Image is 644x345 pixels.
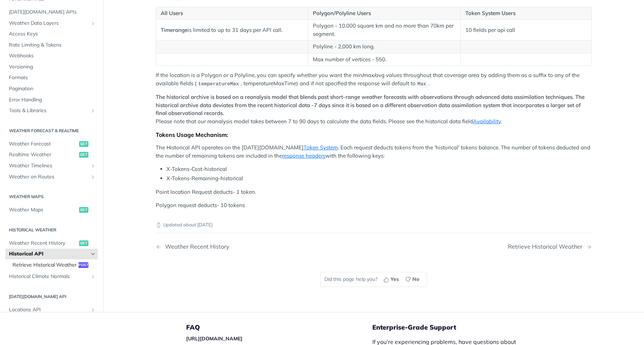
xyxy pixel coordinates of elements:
a: Webhooks [5,51,98,61]
a: Weather Recent Historyget [5,238,98,248]
span: Rate Limiting & Tokens [9,41,96,48]
span: Weather Recent History [9,239,77,246]
a: Locations APIShow subpages for Locations API [5,304,98,315]
span: No [412,275,419,283]
td: Max number of vertices - 550. [308,53,461,66]
h2: Historical Weather [5,226,98,233]
button: Show subpages for Weather on Routes [90,174,96,179]
button: Show subpages for Historical Climate Normals [90,274,96,279]
span: Versioning [9,63,96,71]
span: Retrieve Historical Weather [13,261,77,268]
a: Realtime Weatherget [5,149,98,160]
span: Tools & Libraries [9,107,88,114]
h5: Enterprise-Grade Support [372,323,540,332]
p: If the location is a Polygon or a Polyline, you can specify whether you want the min/max/avg valu... [156,71,592,88]
span: Weather Timelines [9,162,88,169]
a: Next Page: Retrieve Historical Weather [508,243,592,250]
th: All Users [156,7,308,20]
span: temperatureMax [198,81,239,87]
a: Versioning [5,62,98,72]
button: No [403,274,423,285]
span: Weather Forecast [9,140,77,147]
th: Token System Users [461,7,591,20]
th: Polygon/Polyline Users [308,7,461,20]
li: X-Tokens-Cost-historical [166,165,592,173]
nav: Pagination Controls [156,236,592,257]
span: Locations API [9,306,88,313]
a: Previous Page: Weather Recent History [156,243,343,250]
button: Show subpages for Weather Timelines [90,163,96,169]
button: Yes [381,274,403,285]
td: is limited to up to 31 days per API call. [156,20,308,40]
span: Historical Climate Normals [9,273,88,280]
a: Historical APIHide subpages for Historical API [5,249,98,259]
a: Error Handling [5,94,98,105]
button: Show subpages for Weather Data Layers [90,20,96,26]
span: get [79,152,88,158]
a: Weather on RoutesShow subpages for Weather on Routes [5,171,98,182]
div: Weather Recent History [161,243,229,250]
span: Max [417,81,426,87]
h5: FAQ [186,323,372,332]
button: Show subpages for Locations API [90,307,96,312]
div: Retrieve Historical Weather [508,243,586,250]
a: Tools & LibrariesShow subpages for Tools & Libraries [5,105,98,116]
a: Weather Data LayersShow subpages for Weather Data Layers [5,18,98,28]
a: [DATE][DOMAIN_NAME] APIs [5,7,98,18]
td: Polyline - 2,000 km long. [308,40,461,53]
span: Historical API [9,250,88,258]
td: 10 fields per api call [461,20,591,40]
span: Realtime Weather [9,151,77,158]
a: Weather Forecastget [5,138,98,149]
span: get [79,141,88,147]
p: Updated about [DATE] [156,221,592,229]
td: Polygon - 10,000 square km and no more than 70km per segment. [308,20,461,40]
p: Point location Request deducts- 1 token. [156,188,592,196]
p: Please note that our reanalysis model takes between 7 to 90 days to calculate the data fields. Pl... [156,93,592,125]
div: Did this page help you? [320,272,427,287]
span: Formats [9,74,96,81]
a: Weather TimelinesShow subpages for Weather Timelines [5,160,98,171]
span: get [79,207,88,213]
a: Availability [473,118,501,125]
span: Error Handling [9,96,96,103]
a: Formats [5,72,98,83]
span: Pagination [9,85,96,92]
span: Weather on Routes [9,173,88,180]
a: [URL][DOMAIN_NAME] [186,335,242,342]
a: Retrieve Historical Weatherpost [9,259,98,270]
h2: Weather Maps [5,193,98,200]
a: Rate Limiting & Tokens [5,39,98,50]
a: response headers [282,152,325,159]
a: Token System [304,144,338,151]
li: X-Tokens-Remaining-historical [166,174,592,183]
div: Tokens Usage Mechanism: [156,131,592,138]
a: Access Keys [5,29,98,39]
a: Historical Climate NormalsShow subpages for Historical Climate Normals [5,271,98,282]
span: post [78,262,88,268]
strong: The historical archive is based on a reanalysis model that blends past short-range weather foreca... [156,94,585,116]
span: Weather Data Layers [9,19,88,27]
span: Access Keys [9,30,96,38]
a: Pagination [5,83,98,94]
button: Hide subpages for Historical API [90,251,96,257]
span: Webhooks [9,52,96,59]
h2: Weather Forecast & realtime [5,127,98,134]
h2: [DATE][DOMAIN_NAME] API [5,293,98,300]
span: Yes [391,275,399,283]
a: Weather Mapsget [5,205,98,215]
span: [DATE][DOMAIN_NAME] APIs [9,9,96,16]
p: The Historical API operates on the [DATE][DOMAIN_NAME] . Each request deducts tokens from the 'hi... [156,144,592,160]
p: Polygon request deducts- 10 tokens [156,201,592,210]
strong: Timerange [161,27,188,33]
span: Weather Maps [9,206,77,214]
button: Show subpages for Tools & Libraries [90,108,96,114]
span: get [79,240,88,246]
